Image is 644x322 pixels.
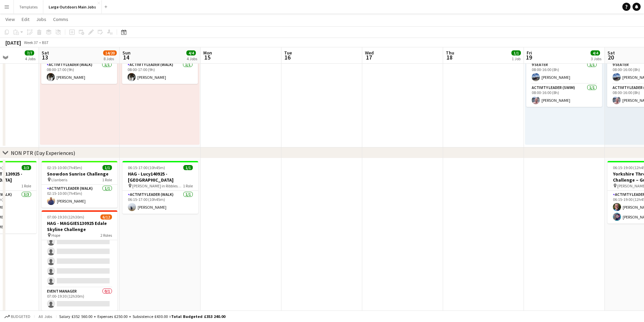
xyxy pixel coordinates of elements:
span: 18 [445,53,454,61]
app-job-card: 08:00-17:00 (9h)1/1 [PERSON_NAME] Activity Centre1 RoleActivity Leader (Walk)1/108:00-17:00 (9h)[... [122,45,198,84]
span: 06:15-17:00 (10h45m) [128,165,165,170]
span: 4/4 [186,50,196,55]
div: 1 Job [512,56,521,61]
app-job-card: 02:15-10:00 (7h45m)1/1Snowdon Sunrise Challenge Llanberis1 RoleActivity Leader (Walk)1/102:15-10:... [42,161,117,208]
span: 14/20 [103,50,117,55]
span: 2 Roles [100,233,112,238]
app-job-card: 07:00-19:30 (12h30m)6/12HAG - MAGGIES130925 Edale Skyline Challenge Hope2 Roles[PERSON_NAME][PERS... [42,210,117,310]
span: 1 Role [21,183,31,188]
a: Comms [50,15,71,24]
span: Total Budgeted £353 240.00 [171,314,225,319]
div: NON PTR (Day Experiences) [11,149,75,156]
span: 1/1 [183,165,193,170]
app-job-card: 06:15-17:00 (10h45m)1/1HAG - Lucy140925 - [GEOGRAPHIC_DATA] [PERSON_NAME] in Ribblesdale [GEOGRAP... [122,161,198,214]
h3: HAG - Lucy140925 - [GEOGRAPHIC_DATA] [122,171,198,183]
button: Templates [14,0,43,14]
app-card-role: Activity Leader (Walk)1/108:00-17:00 (9h)[PERSON_NAME] [41,61,117,84]
div: [DATE] [5,39,21,46]
span: 7/7 [25,50,34,55]
span: Comms [53,16,68,22]
app-card-role: Activity Leader (Walk)1/102:15-10:00 (7h45m)[PERSON_NAME] [42,185,117,208]
span: Mon [203,50,212,56]
span: View [5,16,15,22]
app-card-role: 9 Seater1/108:00-16:00 (8h)[PERSON_NAME] [526,61,602,84]
h3: Snowdon Sunrise Challenge [42,171,117,177]
span: 14 [121,53,131,61]
span: Sat [42,50,49,56]
span: 1/1 [511,50,521,55]
span: Fri [527,50,532,56]
span: 3/3 [22,165,31,170]
span: 6/12 [100,214,112,220]
span: Edit [22,16,29,22]
div: 8 Jobs [103,56,116,61]
span: 1 Role [183,183,193,188]
span: Budgeted [11,314,30,319]
span: Week 37 [22,40,39,45]
a: Edit [19,15,32,24]
span: 16 [283,53,292,61]
span: All jobs [37,314,53,319]
span: 02:15-10:00 (7h45m) [47,165,82,170]
span: [PERSON_NAME] in Ribblesdale [GEOGRAPHIC_DATA] [132,183,183,188]
span: 4/4 [591,50,600,55]
span: 17 [364,53,374,61]
app-card-role: Activity Leader (Swim)1/108:00-16:00 (8h)[PERSON_NAME] [526,84,602,107]
span: Hope [51,233,60,238]
app-card-role: Event Manager0/107:00-19:30 (12h30m) [42,287,117,310]
span: Jobs [36,16,46,22]
button: Large Outdoors Main Jobs [43,0,102,14]
span: Sat [607,50,615,56]
app-card-role: Activity Leader (Walk)1/106:15-17:00 (10h45m)[PERSON_NAME] [122,191,198,214]
a: View [3,15,18,24]
div: 3 Jobs [591,56,601,61]
div: 4 Jobs [25,56,36,61]
span: 13 [41,53,49,61]
span: 07:00-19:30 (12h30m) [47,214,84,220]
div: 4 Jobs [187,56,197,61]
span: 1/1 [102,165,112,170]
div: BST [42,40,49,45]
app-job-card: 08:00-16:00 (8h)2/22 Roles9 Seater1/108:00-16:00 (8h)[PERSON_NAME]Activity Leader (Swim)1/108:00-... [526,45,602,107]
span: Thu [446,50,454,56]
button: Budgeted [3,313,31,320]
span: Llanberis [51,177,67,182]
span: Wed [365,50,374,56]
h3: HAG - MAGGIES130925 Edale Skyline Challenge [42,220,117,232]
app-card-role: Activity Leader (Walk)1/108:00-17:00 (9h)[PERSON_NAME] [122,61,198,84]
span: Sun [122,50,131,56]
span: 1 Role [102,177,112,182]
a: Jobs [33,15,49,24]
span: 15 [202,53,212,61]
app-job-card: 08:00-17:00 (9h)1/1 [PERSON_NAME] Activity Centre1 RoleActivity Leader (Walk)1/108:00-17:00 (9h)[... [41,45,117,84]
span: 20 [606,53,615,61]
div: Salary £352 560.00 + Expenses £250.00 + Subsistence £430.00 = [59,314,225,319]
span: Tue [284,50,292,56]
span: 19 [526,53,532,61]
